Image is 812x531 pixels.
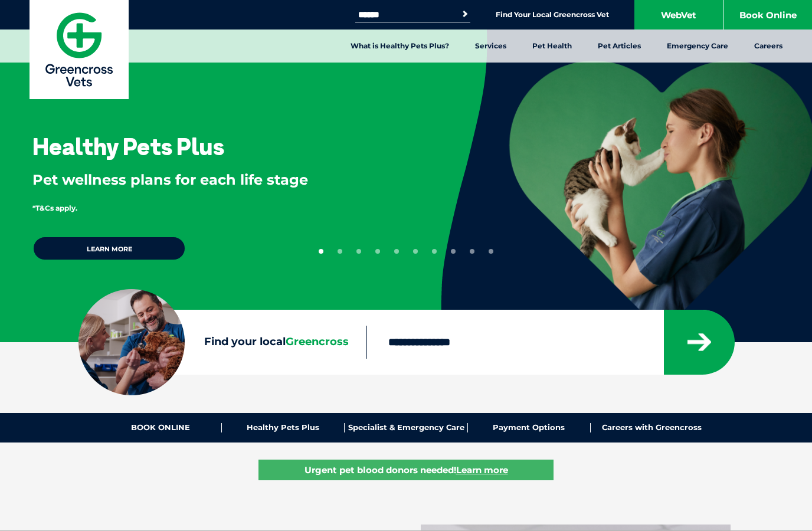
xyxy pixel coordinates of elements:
a: Emergency Care [654,29,741,63]
button: Search [459,8,471,20]
a: BOOK ONLINE [99,423,222,432]
span: Greencross [286,335,349,348]
button: 5 of 10 [394,249,399,254]
a: Learn more [32,236,186,261]
a: What is Healthy Pets Plus? [338,29,462,63]
button: 4 of 10 [375,249,380,254]
button: 10 of 10 [489,249,493,254]
button: 9 of 10 [470,249,474,254]
a: Healthy Pets Plus [222,423,345,432]
button: 7 of 10 [432,249,437,254]
button: 2 of 10 [338,249,342,254]
button: 8 of 10 [451,249,456,254]
u: Learn more [456,464,508,476]
button: 1 of 10 [319,249,323,254]
label: Find your local [78,333,366,351]
button: 6 of 10 [413,249,418,254]
span: *T&Cs apply. [32,204,77,212]
a: Pet Articles [585,29,654,63]
a: Services [462,29,519,63]
a: Payment Options [468,423,591,432]
a: Specialist & Emergency Care [345,423,467,432]
button: 3 of 10 [356,249,361,254]
a: Pet Health [519,29,585,63]
a: Urgent pet blood donors needed!Learn more [258,460,554,480]
a: Find Your Local Greencross Vet [496,10,609,19]
h3: Healthy Pets Plus [32,135,224,158]
p: Pet wellness plans for each life stage [32,170,402,190]
a: Careers [741,29,795,63]
a: Careers with Greencross [591,423,713,432]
